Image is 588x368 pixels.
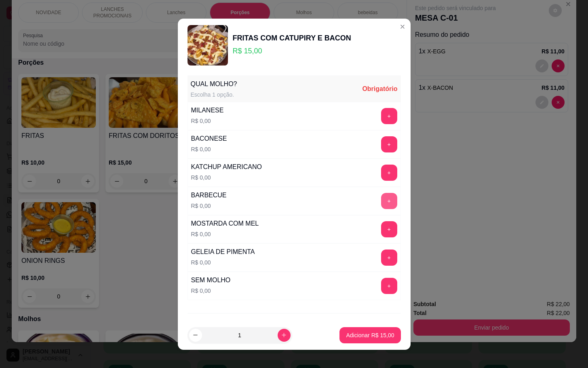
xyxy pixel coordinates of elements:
[191,247,255,257] div: GELEIA DE PIMENTA
[381,136,397,152] button: add
[191,106,224,115] div: MILANESE
[233,45,351,57] p: R$ 15,00
[233,32,351,44] div: FRITAS COM CATUPIRY E BACON
[191,134,227,144] div: BACONESE
[189,329,202,342] button: decrease-product-quantity
[381,165,397,181] button: add
[191,145,227,153] p: R$ 0,00
[188,25,228,66] img: product-image
[191,91,237,99] div: Escolha 1 opção.
[191,79,237,89] div: QUAL MOLHO?
[346,331,394,339] p: Adicionar R$ 15,00
[191,287,231,295] p: R$ 0,00
[381,278,397,294] button: add
[381,108,397,124] button: add
[191,275,231,285] div: SEM MOLHO
[191,202,227,210] p: R$ 0,00
[191,219,259,228] div: MOSTARDA COM MEL
[191,117,224,125] p: R$ 0,00
[191,190,227,200] div: BARBECUE
[339,327,400,343] button: Adicionar R$ 15,00
[381,193,397,209] button: add
[191,230,259,238] p: R$ 0,00
[362,84,397,94] div: Obrigatório
[381,221,397,237] button: add
[278,329,291,342] button: increase-product-quantity
[191,162,262,172] div: KATCHUP AMERICANO
[396,20,409,33] button: Close
[381,250,397,266] button: add
[191,258,255,266] p: R$ 0,00
[191,173,262,182] p: R$ 0,00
